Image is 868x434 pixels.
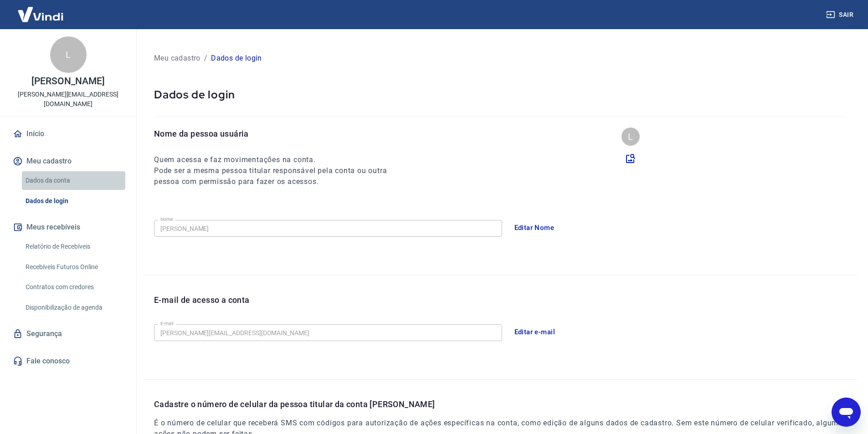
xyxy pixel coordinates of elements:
p: E-mail de acesso a conta [154,294,250,306]
a: Início [11,124,125,144]
a: Dados da conta [22,171,125,190]
p: [PERSON_NAME][EMAIL_ADDRESS][DOMAIN_NAME] [7,90,129,109]
label: Nome [160,216,173,223]
button: Editar Nome [509,218,560,237]
button: Editar e-mail [509,322,560,342]
h6: Quem acessa e faz movimentações na conta. [154,154,404,165]
p: Cadastre o número de celular da pessoa titular da conta [PERSON_NAME] [154,398,857,410]
button: Sair [824,6,857,23]
a: Fale conosco [11,351,125,371]
h6: Pode ser a mesma pessoa titular responsável pela conta ou outra pessoa com permissão para fazer o... [154,165,404,187]
p: / [204,53,207,64]
a: Dados de login [22,192,125,210]
p: Dados de login [154,87,846,102]
a: Recebíveis Futuros Online [22,258,125,276]
p: Nome da pessoa usuária [154,128,404,140]
p: Dados de login [211,53,262,64]
a: Contratos com credores [22,278,125,296]
div: L [50,36,87,73]
p: Meu cadastro [154,53,200,64]
a: Segurança [11,324,125,344]
button: Meus recebíveis [11,217,125,237]
p: [PERSON_NAME] [31,77,104,86]
label: E-mail [160,320,173,327]
a: Disponibilização de agenda [22,298,125,317]
iframe: Botão para abrir a janela de mensagens [832,398,861,427]
img: Vindi [11,0,70,28]
button: Meu cadastro [11,151,125,171]
a: Relatório de Recebíveis [22,237,125,256]
div: L [621,128,640,146]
